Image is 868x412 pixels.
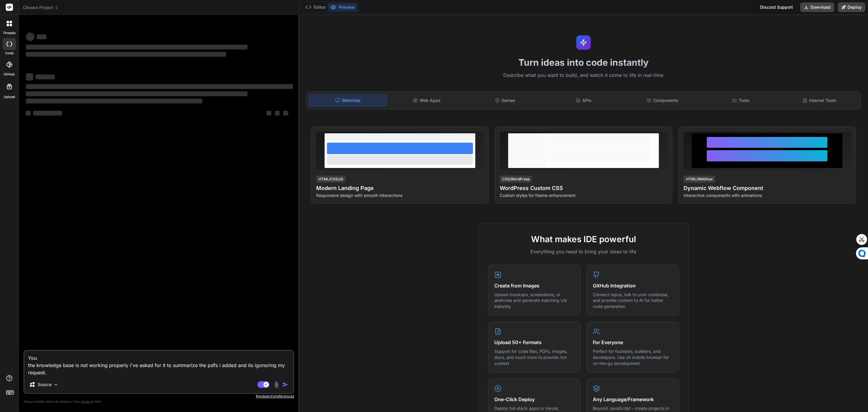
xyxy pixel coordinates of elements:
[684,192,851,198] p: Interactive components with animations
[838,2,865,12] button: Deploy
[500,176,532,183] div: CSS/WordPress
[593,282,673,289] h4: GitHub Integration
[494,292,574,309] p: Upload mockups, screenshots, or sketches and generate matching UIs instantly
[494,282,574,289] h4: Create from Images
[593,292,673,309] p: Connect repos, talk to your codebase, and provide context to AI for better code generation
[781,94,858,107] div: Internal Tools
[488,248,679,255] p: Everything you need to bring your ideas to life
[545,94,623,107] div: APIs
[494,396,574,403] h4: One-Click Deploy
[500,192,667,198] p: Custom styles for theme enhancement
[26,52,226,57] span: ‌
[488,233,679,246] h2: What makes IDE powerful
[81,400,92,403] span: privacy
[23,5,59,11] span: Choose Project
[328,3,357,11] button: Preview
[275,111,280,116] span: ‌
[37,34,46,39] span: ‌
[494,339,574,346] h4: Upload 50+ Formats
[303,57,864,68] h1: Turn ideas into code instantly
[26,33,34,41] span: ‌
[593,396,673,403] h4: Any Language/Framework
[4,72,15,77] label: GitHub
[36,74,55,79] span: ‌
[316,176,346,183] div: HTML/CSS/JS
[26,73,33,81] span: ‌
[24,394,294,399] p: Keyboard preferences
[684,176,715,183] div: HTML/Webflow
[303,71,864,79] p: Describe what you want to build, and watch it come to life in real-time
[283,111,288,116] span: ‌
[388,94,466,107] div: Web Apps
[593,339,673,346] h4: For Everyone
[26,84,293,89] span: ‌
[593,348,673,366] p: Perfect for founders, builders, and developers. Use on mobile browser for on-the-go development
[26,99,202,103] span: ‌
[282,382,288,388] img: icon
[5,51,14,56] label: code
[309,94,387,107] div: Websites
[26,91,247,96] span: ‌
[684,184,851,192] h4: Dynamic Webflow Component
[494,348,574,366] p: Support for code files, PDFs, images, docs, and much more to provide rich context
[273,381,280,388] img: attachment
[756,2,797,12] div: Discord Support
[500,184,667,192] h4: WordPress Custom CSS
[624,94,701,107] div: Components
[800,2,834,12] button: Download
[38,382,52,388] p: Source
[266,111,271,116] span: ‌
[33,111,62,116] span: ‌
[24,399,294,404] p: Always double-check its answers. Your in Bind
[53,382,58,387] img: Pick Models
[702,94,780,107] div: Tools
[26,45,247,49] span: ‌
[316,192,483,198] p: Responsive design with smooth interactions
[303,3,328,11] button: Editor
[467,94,544,107] div: Games
[316,184,483,192] h4: Modern Landing Page
[3,30,16,36] label: threads
[24,351,293,376] textarea: You the knowledge base is not working properly i've asked for it to summarize the pdfs i added an...
[4,94,15,100] label: Upload
[26,111,31,116] span: ‌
